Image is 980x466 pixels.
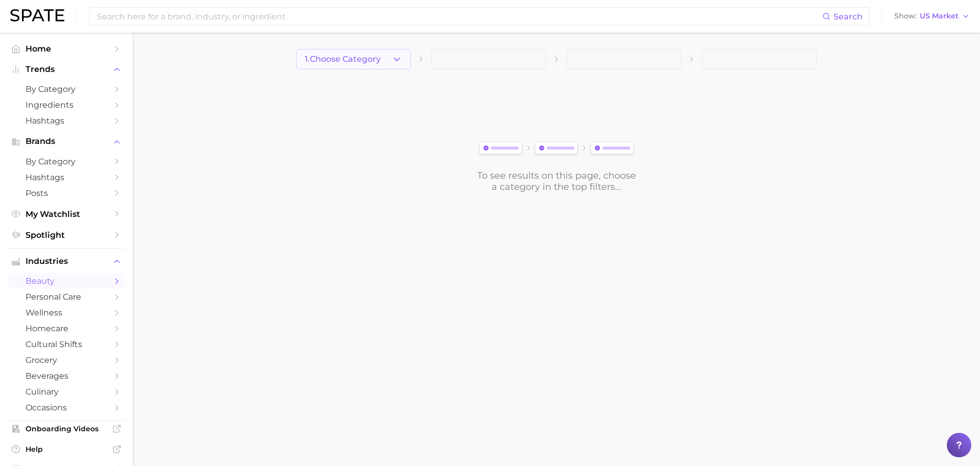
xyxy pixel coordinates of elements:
span: US Market [920,13,959,19]
div: To see results on this page, choose a category in the top filters... [476,170,636,192]
a: beverages [8,368,125,384]
span: beverages [26,371,107,381]
button: ShowUS Market [892,10,972,23]
span: Onboarding Videos [26,424,107,433]
a: Posts [8,185,125,201]
a: Help [8,442,125,457]
a: occasions [8,400,125,415]
a: Hashtags [8,169,125,185]
span: My Watchlist [26,209,107,219]
input: Search here for a brand, industry, or ingredient [96,8,822,25]
span: Industries [26,257,107,266]
span: Trends [26,65,107,74]
span: Show [894,13,917,19]
img: SPATE [10,9,64,21]
a: beauty [8,273,125,289]
a: Hashtags [8,113,125,129]
span: Home [26,44,107,54]
span: by Category [26,84,107,94]
a: Home [8,41,125,57]
button: Trends [8,62,125,77]
a: Spotlight [8,227,125,243]
button: 1.Choose Category [296,49,411,69]
span: by Category [26,157,107,166]
a: cultural shifts [8,336,125,352]
span: beauty [26,276,107,286]
a: grocery [8,352,125,368]
a: Onboarding Videos [8,421,125,436]
span: Ingredients [26,100,107,110]
span: Hashtags [26,173,107,182]
span: occasions [26,403,107,412]
button: Brands [8,134,125,149]
a: wellness [8,305,125,321]
span: Brands [26,137,107,146]
span: homecare [26,324,107,333]
a: Ingredients [8,97,125,113]
span: grocery [26,355,107,365]
span: culinary [26,387,107,397]
span: wellness [26,308,107,317]
a: by Category [8,81,125,97]
a: by Category [8,154,125,169]
span: Posts [26,188,107,198]
a: personal care [8,289,125,305]
a: My Watchlist [8,206,125,222]
img: svg%3e [476,140,636,158]
span: 1. Choose Category [305,55,381,64]
span: Search [834,12,863,21]
span: Help [26,445,107,454]
span: Spotlight [26,230,107,240]
span: personal care [26,292,107,302]
a: homecare [8,321,125,336]
span: cultural shifts [26,339,107,349]
span: Hashtags [26,116,107,126]
button: Industries [8,254,125,269]
a: culinary [8,384,125,400]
